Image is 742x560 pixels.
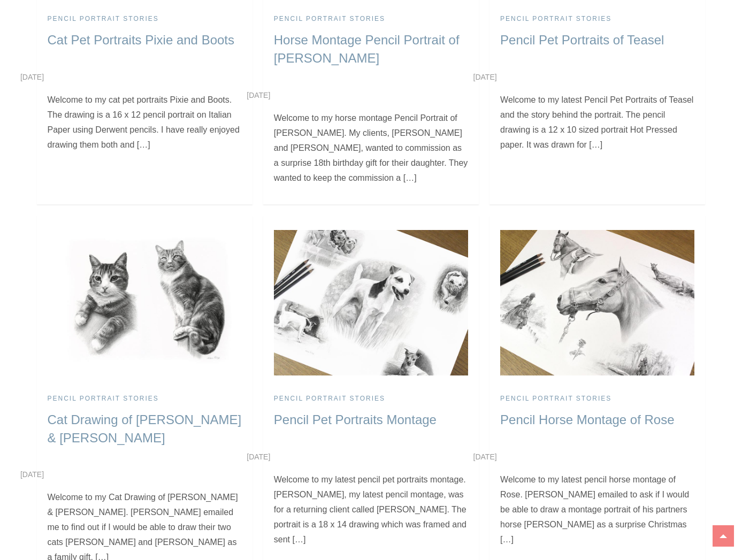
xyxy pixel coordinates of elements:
a: Cat Pet Portraits Pixie and Boots [48,33,235,47]
a: [DATE] [20,73,44,81]
img: Pencil Horse Montage of Rose [500,230,694,375]
a: Pencil Portrait Stories [48,395,159,403]
a: Pencil Portrait Stories [500,395,611,403]
a: Pencil Portrait Stories [274,395,385,403]
a: [DATE] [247,452,270,461]
a: [DATE] [247,91,270,99]
a: [DATE] [20,470,44,479]
img: Cat Drawing of Rufus & Floyd [48,230,242,375]
a: Pencil Portrait Stories [500,15,611,24]
a: Pencil Horse Montage of Rose [500,412,675,427]
a: Cat Drawing of [PERSON_NAME] & [PERSON_NAME] [48,412,242,445]
p: Welcome to my latest Pencil Pet Portraits of Teasel and the story behind the portrait. The pencil... [500,93,694,152]
a: Pencil Pet Portraits of Teasel [500,33,664,47]
a: Pencil Portrait Stories [274,15,385,24]
p: Welcome to my cat pet portraits Pixie and Boots. The drawing is a 16 x 12 pencil portrait on Ital... [48,93,242,152]
a: Horse Montage Pencil Portrait of [PERSON_NAME] [274,33,460,65]
a: Pencil Pet Portraits Montage [274,412,437,427]
a: Pencil Portrait Stories [48,15,159,24]
a: [DATE] [473,73,497,81]
p: Welcome to my horse montage Pencil Portrait of [PERSON_NAME]. My clients, [PERSON_NAME] and [PERS... [274,111,468,186]
p: Welcome to my latest pencil horse montage of Rose. [PERSON_NAME] emailed to ask if I would be abl... [500,472,694,547]
img: Pencil Pet Portraits Montage [274,230,468,375]
a: [DATE] [473,452,497,461]
p: Welcome to my latest pencil pet portraits montage. [PERSON_NAME], my latest pencil montage, was f... [274,472,468,547]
